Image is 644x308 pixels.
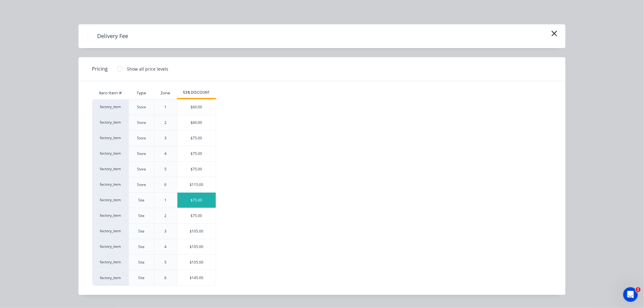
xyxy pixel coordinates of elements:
div: $75.00 [177,193,216,208]
div: factory_item [92,161,129,177]
div: Store [137,151,146,156]
div: Store [137,120,146,125]
div: 1 [165,104,167,110]
span: 1 [636,287,641,292]
div: Store [137,182,146,187]
div: Site [138,213,145,219]
iframe: Intercom live chat [623,287,638,302]
div: factory_item [92,146,129,161]
div: 5 [165,166,167,172]
div: $75.00 [177,162,216,177]
div: 53% DISCOUNT [177,90,216,95]
div: factory_item [92,239,129,254]
div: Site [138,275,145,281]
div: Show all price levels [127,66,168,72]
div: factory_item [92,115,129,130]
div: $105.00 [177,255,216,270]
div: Store [137,166,146,172]
div: $105.00 [177,224,216,239]
div: factory_item [92,192,129,208]
div: factory_item [92,177,129,192]
div: Site [138,260,145,265]
div: $60.00 [177,100,216,115]
div: 2 [165,213,167,219]
div: Xero Item # [92,87,129,99]
div: $105.00 [177,239,216,254]
div: 4 [165,244,167,250]
div: 2 [165,120,167,125]
div: 3 [165,229,167,234]
div: 6 [165,182,167,187]
div: 1 [165,198,167,203]
div: 5 [165,260,167,265]
div: $60.00 [177,115,216,130]
div: Site [138,198,145,203]
div: factory_item [92,270,129,286]
div: Store [137,104,146,110]
div: Store [137,135,146,141]
div: $115.00 [177,177,216,192]
div: 3 [165,135,167,141]
div: Site [138,229,145,234]
div: $75.00 [177,208,216,223]
div: $75.00 [177,146,216,161]
span: Pricing [92,65,108,72]
div: 4 [165,151,167,156]
div: 6 [165,275,167,281]
div: factory_item [92,223,129,239]
div: Zone [156,86,175,101]
div: Site [138,244,145,250]
div: factory_item [92,254,129,270]
div: $145.00 [177,270,216,285]
div: factory_item [92,99,129,115]
div: factory_item [92,208,129,223]
h4: Delivery Fee [88,30,137,42]
div: factory_item [92,130,129,146]
div: Type [132,86,151,101]
div: $75.00 [177,131,216,146]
